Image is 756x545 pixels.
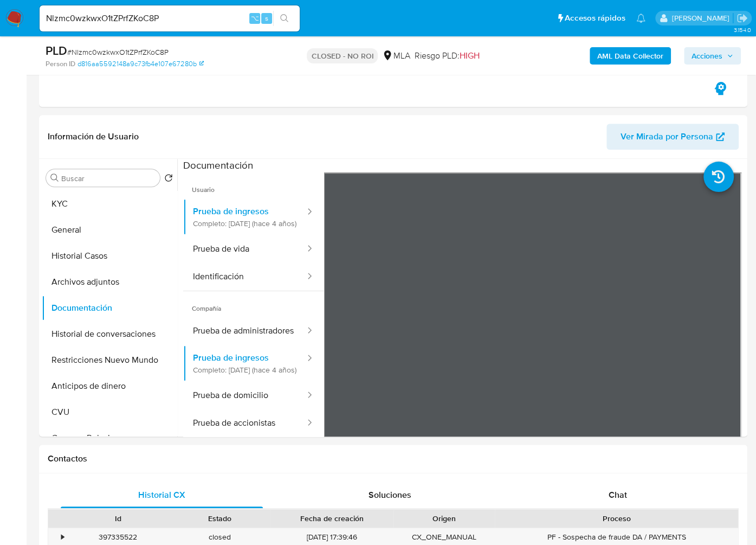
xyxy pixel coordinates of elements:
[597,47,663,65] b: AML Data Collector
[684,47,741,65] button: Acciones
[40,11,300,25] input: Buscar usuario o caso...
[67,47,169,57] span: # Nlzmc0wzkwxO1tZPrfZKoC8P
[265,13,268,23] span: s
[609,489,627,501] span: Chat
[61,532,64,542] div: •
[401,513,487,524] div: Origen
[61,174,156,183] input: Buscar
[138,489,185,501] span: Historial CX
[42,243,177,269] button: Historial Casos
[369,489,411,501] span: Soluciones
[48,131,139,142] h1: Información de Usuario
[671,13,733,23] p: jessica.fukman@mercadolibre.com
[50,174,59,182] button: Buscar
[278,513,386,524] div: Fecha de creación
[75,513,161,524] div: Id
[164,174,173,185] button: Volver al orden por defecto
[692,47,722,65] span: Acciones
[42,217,177,243] button: General
[273,11,295,26] button: search-icon
[48,453,739,464] h1: Contactos
[250,13,259,23] span: ⌥
[736,12,748,24] a: Salir
[42,321,177,347] button: Historial de conversaciones
[414,50,479,62] span: Riesgo PLD:
[733,25,751,34] span: 3.154.0
[46,42,67,59] b: PLD
[42,347,177,373] button: Restricciones Nuevo Mundo
[621,124,713,150] span: Ver Mirada por Persona
[42,399,177,425] button: CVU
[42,373,177,399] button: Anticipos de dinero
[606,124,739,150] button: Ver Mirada por Persona
[502,513,731,524] div: Proceso
[42,191,177,217] button: KYC
[42,295,177,321] button: Documentación
[46,59,75,69] b: Person ID
[42,425,177,451] button: Cruces y Relaciones
[307,48,378,63] p: CLOSED - NO ROI
[459,49,479,62] span: HIGH
[636,14,645,23] a: Notificaciones
[176,513,262,524] div: Estado
[565,12,625,24] span: Accesos rápidos
[42,269,177,295] button: Archivos adjuntos
[77,59,204,69] a: d816aa5592148a9c73fb4e107e67280b
[382,50,410,62] div: MLA
[590,47,671,65] button: AML Data Collector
